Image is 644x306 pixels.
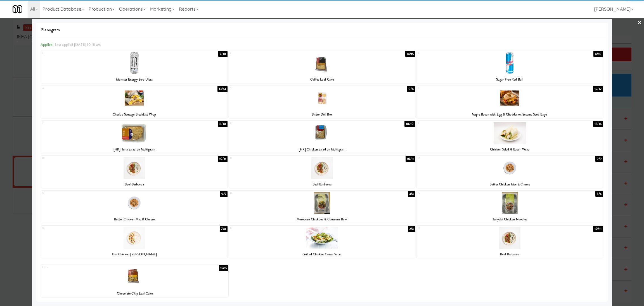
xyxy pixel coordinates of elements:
[593,86,603,92] div: 12/12
[416,121,603,153] div: 915/16Chicken Salad & Bacon Wrap
[416,191,603,223] div: 155/6Teriyaki Chicken Noodles
[595,156,603,162] div: 9/9
[42,111,227,118] div: Chorizo Sausage Breakfast Wrap
[417,216,602,223] div: Teriyaki Chicken Noodles
[230,86,322,91] div: 5
[229,156,415,188] div: 1110/11Beef Barbacoa
[42,226,134,230] div: 16
[220,191,227,197] div: 9/9
[41,251,228,258] div: Thai Chicken [PERSON_NAME]
[416,156,603,188] div: 129/9Butter Chicken Mac & Cheese
[41,42,53,47] span: Applied
[230,111,415,118] div: Bistro Deli Box
[229,51,415,83] div: 214/15Coffee Loaf Cake
[230,121,322,126] div: 8
[41,216,228,223] div: Butter Chicken Mac & Cheese
[416,76,603,83] div: Sugar Free Red Bull
[418,86,510,91] div: 6
[229,111,415,118] div: Bistro Deli Box
[593,226,603,232] div: 10/11
[42,191,134,196] div: 13
[230,181,415,188] div: Beef Barbacoa
[418,156,510,161] div: 12
[417,251,602,258] div: Beef Barbacoa
[218,51,227,57] div: 7/10
[42,290,228,297] div: Chocolate Chip Loaf Cake
[42,76,227,83] div: Monster Energy Zero Ultra
[218,121,227,127] div: 8/10
[13,4,22,14] img: Micromart
[593,51,603,57] div: 4/10
[229,251,415,258] div: Grilled Chicken Caesar Salad
[42,86,134,91] div: 4
[416,251,603,258] div: Beef Barbacoa
[41,181,228,188] div: Beef Barbacoa
[41,76,228,83] div: Monster Energy Zero Ultra
[220,226,227,232] div: 7/8
[219,265,229,271] div: 15/15
[229,181,415,188] div: Beef Barbacoa
[404,121,415,127] div: 10/10
[417,146,602,153] div: Chicken Salad & Bacon Wrap
[416,226,603,258] div: 1810/11Beef Barbacoa
[42,121,134,126] div: 7
[41,265,228,297] div: Extra15/15Chocolate Chip Loaf Cake
[418,51,510,56] div: 3
[407,86,415,92] div: 0/4
[230,51,322,56] div: 2
[595,191,603,197] div: 5/6
[230,146,415,153] div: [HK] Chicken Salad on Multigrain
[229,146,415,153] div: [HK] Chicken Salad on Multigrain
[416,111,603,118] div: Maple Bacon with Egg & Cheddar on Sesame Seed Bagel
[42,181,227,188] div: Beef Barbacoa
[41,226,228,258] div: 167/8Thai Chicken [PERSON_NAME]
[417,76,602,83] div: Sugar Free Red Bull
[41,111,228,118] div: Chorizo Sausage Breakfast Wrap
[41,146,228,153] div: [HK] Tuna Salad on Multigrain
[416,181,603,188] div: Butter Chicken Mac & Cheese
[408,191,415,197] div: 3/3
[230,226,322,230] div: 17
[416,146,603,153] div: Chicken Salad & Bacon Wrap
[42,251,227,258] div: Thai Chicken [PERSON_NAME]
[416,86,603,118] div: 612/12Maple Bacon with Egg & Cheddar on Sesame Seed Bagel
[229,216,415,223] div: Moroccan Chickpea & Couscous Bowl
[416,216,603,223] div: Teriyaki Chicken Noodles
[42,156,134,161] div: 10
[217,86,228,92] div: 13/14
[405,51,415,57] div: 14/15
[229,226,415,258] div: 172/3Grilled Chicken Caesar Salad
[418,226,510,230] div: 18
[230,191,322,196] div: 14
[418,191,510,196] div: 15
[42,265,135,270] div: Extra
[229,121,415,153] div: 810/10[HK] Chicken Salad on Multigrain
[229,191,415,223] div: 143/3Moroccan Chickpea & Couscous Bowl
[229,76,415,83] div: Coffee Loaf Cake
[408,226,415,232] div: 2/3
[406,156,415,162] div: 10/11
[218,156,228,162] div: 10/11
[41,26,603,34] span: Planogram
[41,191,228,223] div: 139/9Butter Chicken Mac & Cheese
[418,121,510,126] div: 9
[230,76,415,83] div: Coffee Loaf Cake
[230,251,415,258] div: Grilled Chicken Caesar Salad
[55,42,101,47] span: Last applied [DATE] 10:18 am
[593,121,603,127] div: 15/16
[42,146,227,153] div: [HK] Tuna Salad on Multigrain
[230,156,322,161] div: 11
[416,51,603,83] div: 34/10Sugar Free Red Bull
[41,86,228,118] div: 413/14Chorizo Sausage Breakfast Wrap
[41,156,228,188] div: 1010/11Beef Barbacoa
[41,290,228,297] div: Chocolate Chip Loaf Cake
[41,51,228,83] div: 17/10Monster Energy Zero Ultra
[41,121,228,153] div: 78/10[HK] Tuna Salad on Multigrain
[229,86,415,118] div: 50/4Bistro Deli Box
[42,51,134,56] div: 1
[637,14,642,32] a: ×
[230,216,415,223] div: Moroccan Chickpea & Couscous Bowl
[417,111,602,118] div: Maple Bacon with Egg & Cheddar on Sesame Seed Bagel
[417,181,602,188] div: Butter Chicken Mac & Cheese
[42,216,227,223] div: Butter Chicken Mac & Cheese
